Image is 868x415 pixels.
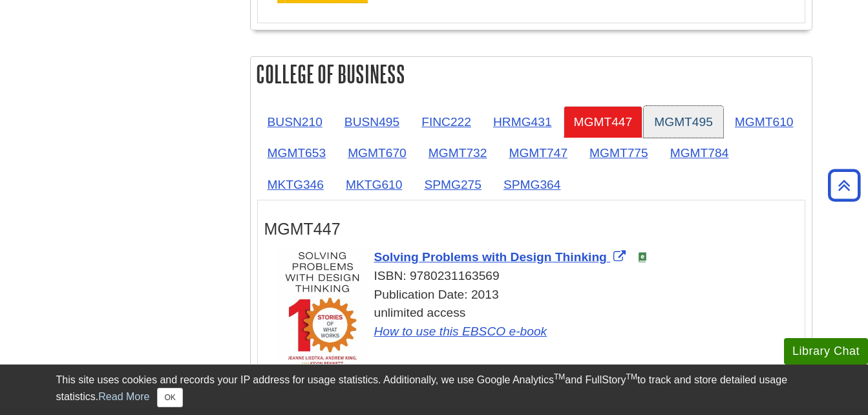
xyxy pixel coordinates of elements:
[626,372,637,381] sup: TM
[277,248,368,381] img: Cover Art
[257,106,333,138] a: BUSN210
[637,252,648,262] img: e-Book
[564,106,643,138] a: MGMT447
[98,391,149,402] a: Read More
[823,176,865,194] a: Back to Top
[334,106,410,138] a: BUSN495
[257,137,337,169] a: MGMT653
[251,57,812,91] h2: College of Business
[725,106,804,138] a: MGMT610
[157,388,182,407] button: Close
[374,250,630,264] a: Link opens in new window
[660,137,739,169] a: MGMT784
[418,137,498,169] a: MGMT732
[277,267,798,286] div: ISBN: 9780231163569
[579,137,659,169] a: MGMT775
[56,372,812,407] div: This site uses cookies and records your IP address for usage statistics. Additionally, we use Goo...
[374,325,547,338] a: How to use this EBSCO e-book
[554,372,565,381] sup: TM
[493,169,571,200] a: SPMG364
[264,220,798,239] h3: MGMT447
[335,169,412,200] a: MKTG610
[414,169,492,200] a: SPMG275
[644,106,723,138] a: MGMT495
[277,304,798,341] div: unlimited access
[498,137,578,169] a: MGMT747
[784,338,868,365] button: Library Chat
[337,137,417,169] a: MGMT670
[277,286,798,304] div: Publication Date: 2013
[411,106,482,138] a: FINC222
[483,106,562,138] a: HRMG431
[257,169,334,200] a: MKTG346
[374,250,607,264] span: Solving Problems with Design Thinking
